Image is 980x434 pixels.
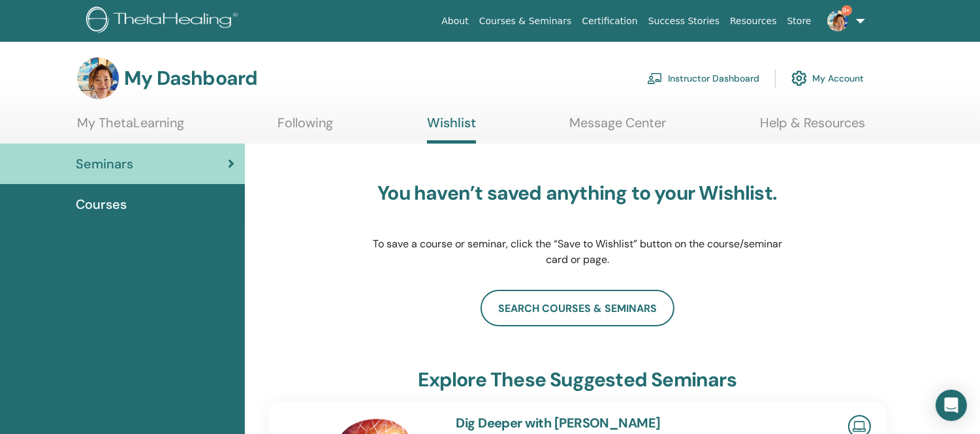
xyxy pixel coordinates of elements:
[647,72,663,84] img: chalkboard-teacher.svg
[76,194,127,214] span: Courses
[76,154,133,174] span: Seminars
[647,64,759,93] a: Instructor Dashboard
[791,67,807,89] img: cog.svg
[371,181,783,205] h3: You haven’t saved anything to your Wishlist.
[481,290,674,326] a: search courses & seminars
[418,368,736,392] h3: explore these suggested seminars
[77,57,119,99] img: default.jpg
[725,9,782,33] a: Resources
[124,67,257,90] h3: My Dashboard
[936,390,967,421] div: Open Intercom Messenger
[86,7,242,36] img: logo.png
[436,9,473,33] a: About
[643,9,725,33] a: Success Stories
[371,236,783,268] p: To save a course or seminar, click the “Save to Wishlist” button on the course/seminar card or page.
[278,115,334,140] a: Following
[782,9,817,33] a: Store
[760,115,865,140] a: Help & Resources
[791,64,864,93] a: My Account
[842,5,852,16] span: 9+
[570,115,667,140] a: Message Center
[77,115,184,140] a: My ThetaLearning
[427,115,476,144] a: Wishlist
[827,10,848,31] img: default.jpg
[577,9,642,33] a: Certification
[474,9,577,33] a: Courses & Seminars
[456,414,661,431] a: Dig Deeper with [PERSON_NAME]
